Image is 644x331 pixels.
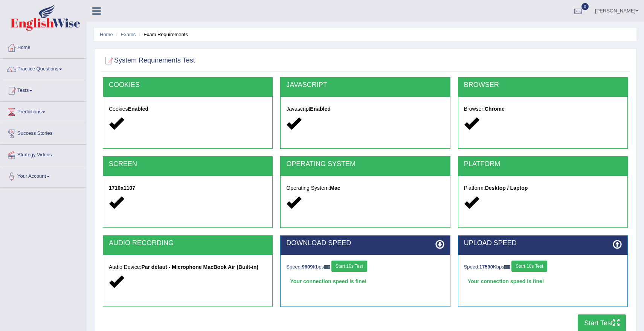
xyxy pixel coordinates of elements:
img: ajax-loader-fb-connection.gif [324,265,330,269]
h2: BROWSER [464,81,622,89]
a: Exams [121,32,136,37]
strong: Enabled [128,106,148,112]
span: 0 [581,3,589,10]
h5: Platform: [464,185,622,191]
button: Start 10s Test [511,261,547,272]
a: Home [100,32,113,37]
strong: Desktop / Laptop [485,185,528,191]
a: Home [0,37,86,56]
h2: OPERATING SYSTEM [286,160,444,168]
a: Strategy Videos [0,145,86,163]
h2: COOKIES [109,81,267,89]
li: Exam Requirements [137,31,188,38]
strong: Enabled [310,106,330,112]
h2: System Requirements Test [103,55,195,66]
h2: JAVASCRIPT [286,81,444,89]
div: Your connection speed is fine! [464,276,622,287]
h5: Browser: [464,106,622,112]
strong: Mac [330,185,340,191]
h2: AUDIO RECORDING [109,239,267,247]
h5: Operating System: [286,185,444,191]
div: Speed: Kbps [464,261,622,274]
a: Predictions [0,102,86,121]
h2: SCREEN [109,160,267,168]
strong: 17590 [479,264,493,270]
a: Tests [0,80,86,99]
strong: Chrome [485,106,505,112]
strong: Par défaut - Microphone MacBook Air (Built-in) [141,264,258,270]
h2: UPLOAD SPEED [464,239,622,247]
h5: Audio Device: [109,264,267,270]
img: ajax-loader-fb-connection.gif [504,265,510,269]
h2: DOWNLOAD SPEED [286,239,444,247]
strong: 9609 [302,264,313,270]
strong: 1710x1107 [109,185,135,191]
div: Your connection speed is fine! [286,276,444,287]
a: Practice Questions [0,59,86,78]
button: Start 10s Test [331,261,367,272]
h2: PLATFORM [464,160,622,168]
a: Your Account [0,166,86,185]
div: Speed: Kbps [286,261,444,274]
a: Success Stories [0,123,86,142]
h5: Cookies [109,106,267,112]
h5: Javascript [286,106,444,112]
